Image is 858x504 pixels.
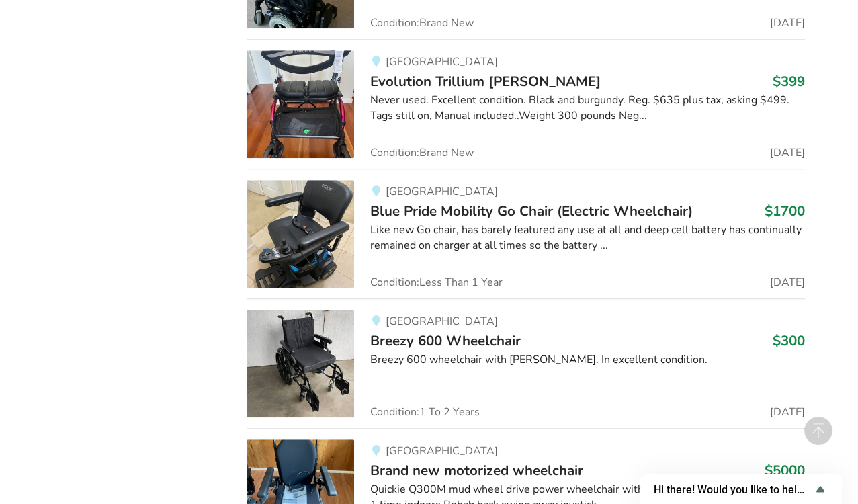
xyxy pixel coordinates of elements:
span: Brand new motorized wheelchair [370,461,583,480]
button: Show survey - Hi there! Would you like to help us improve AssistList? [654,481,828,497]
span: [DATE] [770,147,805,158]
span: Hi there! Would you like to help us improve AssistList? [654,483,812,496]
a: mobility-breezy 600 wheelchair [GEOGRAPHIC_DATA]Breezy 600 Wheelchair$300Breezy 600 wheelchair wi... [247,298,805,428]
span: [GEOGRAPHIC_DATA] [386,184,498,199]
span: Condition: Brand New [370,147,474,158]
span: [DATE] [770,277,805,288]
span: Breezy 600 Wheelchair [370,331,521,350]
span: [GEOGRAPHIC_DATA] [386,444,498,458]
h3: $5000 [765,462,805,479]
h3: $1700 [765,202,805,220]
span: [DATE] [770,17,805,28]
span: Condition: Brand New [370,17,474,28]
a: mobility-blue pride mobility go chair (electric wheelchair)[GEOGRAPHIC_DATA]Blue Pride Mobility G... [247,169,805,298]
span: [DATE] [770,407,805,417]
img: mobility-evolution trillium walker [247,50,354,158]
img: mobility-breezy 600 wheelchair [247,310,354,417]
div: Breezy 600 wheelchair with [PERSON_NAME]. In excellent condition. [370,352,805,368]
span: Condition: 1 To 2 Years [370,407,480,417]
span: Blue Pride Mobility Go Chair (Electric Wheelchair) [370,202,693,220]
span: [GEOGRAPHIC_DATA] [386,314,498,329]
div: Like new Go chair, has barely featured any use at all and deep cell battery has continually remai... [370,222,805,253]
a: mobility-evolution trillium walker [GEOGRAPHIC_DATA]Evolution Trillium [PERSON_NAME]$399Never use... [247,39,805,169]
span: Condition: Less Than 1 Year [370,277,503,288]
span: [GEOGRAPHIC_DATA] [386,54,498,69]
div: Never used. Excellent condition. Black and burgundy. Reg. $635 plus tax, asking $499. Tags still ... [370,93,805,124]
img: mobility-blue pride mobility go chair (electric wheelchair) [247,180,354,288]
h3: $399 [773,73,805,90]
span: Evolution Trillium [PERSON_NAME] [370,72,601,91]
h3: $300 [773,332,805,349]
